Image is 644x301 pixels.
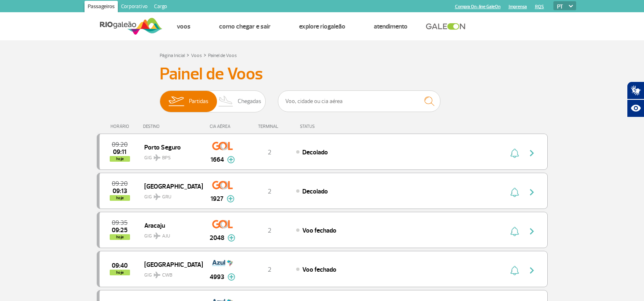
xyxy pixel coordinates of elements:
[268,226,271,235] span: 2
[144,259,196,270] span: [GEOGRAPHIC_DATA]
[627,81,644,117] div: Plugin de acessibilidade da Hand Talk.
[227,156,235,163] img: mais-info-painel-voo.svg
[268,187,271,196] span: 2
[186,50,189,59] a: >
[112,227,128,233] span: 2025-08-27 09:25:04
[144,267,196,279] span: GIG
[455,4,501,9] a: Compra On-line GaleOn
[144,142,196,152] span: Porto Seguro
[151,1,170,14] a: Cargo
[527,266,537,275] img: seta-direita-painel-voo.svg
[268,266,271,274] span: 2
[510,148,519,158] img: sino-painel-voo.svg
[527,226,537,236] img: seta-direita-painel-voo.svg
[154,233,160,239] img: destiny_airplane.svg
[189,91,208,112] span: Partidas
[160,64,485,84] h3: Painel de Voos
[210,233,224,243] span: 2048
[110,270,130,275] span: hoje
[510,226,519,236] img: sino-painel-voo.svg
[162,154,171,162] span: BPS
[243,124,296,129] div: TERMINAL
[510,187,519,197] img: sino-painel-voo.svg
[278,90,440,112] input: Voo, cidade ou cia aérea
[227,195,234,202] img: mais-info-painel-voo.svg
[112,181,128,187] span: 2025-08-27 09:20:00
[144,189,196,201] span: GIG
[112,263,128,268] span: 2025-08-27 09:40:00
[144,150,196,162] span: GIG
[535,4,544,9] a: RQS
[268,148,271,156] span: 2
[162,193,171,201] span: GRU
[627,81,644,99] button: Abrir tradutor de língua de sinais.
[110,156,130,162] span: hoje
[210,194,223,204] span: 1927
[208,53,237,59] a: Painel de Voos
[510,266,519,275] img: sino-painel-voo.svg
[210,272,224,282] span: 4993
[154,272,160,278] img: destiny_airplane.svg
[143,124,202,129] div: DESTINO
[374,22,408,31] a: Atendimento
[627,99,644,117] button: Abrir recursos assistivos.
[302,226,336,235] span: Voo fechado
[509,4,527,9] a: Imprensa
[302,148,328,156] span: Decolado
[118,1,151,14] a: Corporativo
[228,273,235,281] img: mais-info-painel-voo.svg
[112,220,128,226] span: 2025-08-27 09:35:00
[302,187,328,196] span: Decolado
[204,50,206,59] a: >
[99,124,143,129] div: HORÁRIO
[214,91,238,112] img: slider-desembarque
[210,155,224,165] span: 1664
[144,228,196,240] span: GIG
[113,149,126,155] span: 2025-08-27 09:11:34
[162,272,172,279] span: CWB
[299,22,345,31] a: Explore RIOgaleão
[144,220,196,231] span: Aracaju
[110,195,130,201] span: hoje
[160,53,185,59] a: Página Inicial
[302,266,336,274] span: Voo fechado
[296,124,362,129] div: STATUS
[110,234,130,240] span: hoje
[154,154,160,161] img: destiny_airplane.svg
[177,22,191,31] a: Voos
[527,148,537,158] img: seta-direita-painel-voo.svg
[163,91,189,112] img: slider-embarque
[219,22,271,31] a: Como chegar e sair
[85,1,118,14] a: Passageiros
[228,234,235,242] img: mais-info-painel-voo.svg
[144,181,196,191] span: [GEOGRAPHIC_DATA]
[112,142,128,147] span: 2025-08-27 09:20:00
[154,193,160,200] img: destiny_airplane.svg
[238,91,261,112] span: Chegadas
[191,53,202,59] a: Voos
[113,188,127,194] span: 2025-08-27 09:13:47
[162,233,170,240] span: AJU
[202,124,243,129] div: CIA AÉREA
[527,187,537,197] img: seta-direita-painel-voo.svg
